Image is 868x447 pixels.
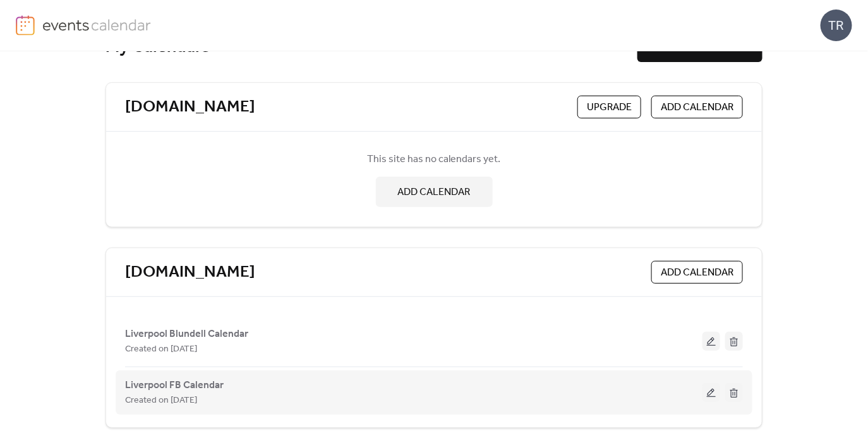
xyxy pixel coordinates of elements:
img: logo-type [42,15,152,34]
img: logo [16,15,35,35]
div: TR [821,9,852,41]
span: ADD CALENDAR [661,100,733,115]
button: ADD CALENDAR [651,96,743,118]
span: ADD CALENDAR [661,265,733,280]
span: ADD CALENDAR [398,185,471,200]
span: Created on [DATE] [125,393,197,408]
span: CREATE NEW SITE [660,40,740,55]
span: Upgrade [587,100,632,115]
span: Liverpool Blundell Calendar [125,327,248,342]
button: Upgrade [577,96,641,118]
a: Liverpool Blundell Calendar [125,331,248,337]
span: This site has no calendars yet. [368,152,501,167]
span: Liverpool FB Calendar [125,378,224,393]
button: ADD CALENDAR [651,261,743,284]
a: Liverpool FB Calendar [125,382,224,389]
button: ADD CALENDAR [376,177,493,207]
span: Created on [DATE] [125,342,197,357]
a: [DOMAIN_NAME] [125,262,255,283]
a: [DOMAIN_NAME] [125,97,255,118]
